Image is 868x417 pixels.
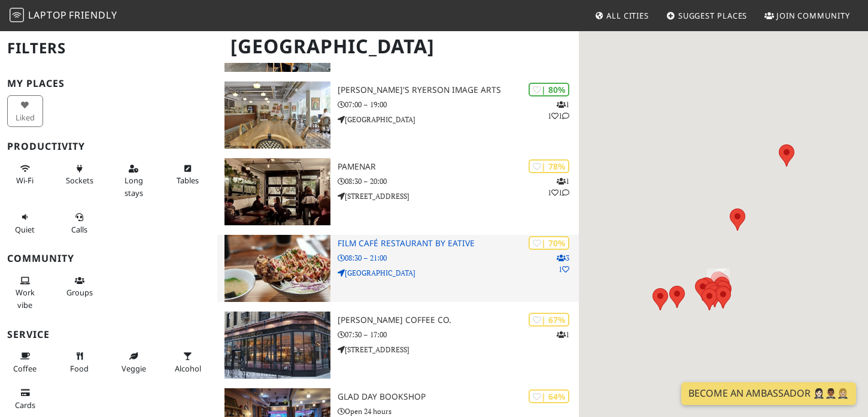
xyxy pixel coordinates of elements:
[224,81,330,149] img: Balzac's Ryerson Image Arts
[7,253,210,264] h3: Community
[557,329,569,340] p: 1
[15,400,35,410] span: Credit cards
[548,176,569,198] p: 1 1 1
[678,10,748,21] span: Suggest Places
[661,5,752,26] a: Suggest Places
[338,99,579,110] p: 07:00 – 19:00
[557,252,569,275] p: 3 1
[7,78,210,89] h3: My Places
[606,10,649,21] span: All Cities
[7,159,43,191] button: Wi-Fi
[338,252,579,264] p: 08:30 – 21:00
[338,191,579,202] p: [STREET_ADDRESS]
[7,346,43,378] button: Coffee
[70,363,89,374] span: Food
[221,30,576,63] h1: [GEOGRAPHIC_DATA]
[760,5,855,26] a: Join Community
[62,207,98,239] button: Calls
[338,162,579,172] h3: Pamenar
[224,235,330,302] img: Film Café Restaurant by Eative
[10,5,117,26] a: LaptopFriendly LaptopFriendly
[170,159,206,191] button: Tables
[66,175,93,186] span: Power sockets
[338,344,579,355] p: [STREET_ADDRESS]
[529,313,569,327] div: | 67%
[116,346,151,378] button: Veggie
[16,175,34,186] span: Stable Wi-Fi
[28,8,67,22] span: Laptop
[529,159,569,173] div: | 78%
[62,271,98,303] button: Groups
[681,382,856,405] a: Become an Ambassador 🤵🏻‍♀️🤵🏾‍♂️🤵🏼‍♀️
[122,363,146,374] span: Veggie
[217,312,579,379] a: Dineen Coffee Co. | 67% 1 [PERSON_NAME] Coffee Co. 07:30 – 17:00 [STREET_ADDRESS]
[217,81,579,149] a: Balzac's Ryerson Image Arts | 80% 111 [PERSON_NAME]'s Ryerson Image Arts 07:00 – 19:00 [GEOGRAPHI...
[7,383,43,415] button: Cards
[776,10,850,21] span: Join Community
[15,224,35,235] span: Quiet
[125,175,143,198] span: Long stays
[62,346,98,378] button: Food
[10,8,24,22] img: LaptopFriendly
[177,175,199,186] span: Work-friendly tables
[338,176,579,187] p: 08:30 – 20:00
[62,159,98,191] button: Sockets
[66,287,93,298] span: Group tables
[529,83,569,96] div: | 80%
[338,392,579,402] h3: Glad Day Bookshop
[7,207,43,239] button: Quiet
[16,287,35,310] span: People working
[338,267,579,279] p: [GEOGRAPHIC_DATA]
[224,312,330,379] img: Dineen Coffee Co.
[7,329,210,340] h3: Service
[69,8,117,22] span: Friendly
[224,158,330,225] img: Pamenar
[170,346,206,378] button: Alcohol
[7,271,43,315] button: Work vibe
[217,158,579,225] a: Pamenar | 78% 111 Pamenar 08:30 – 20:00 [STREET_ADDRESS]
[338,114,579,125] p: [GEOGRAPHIC_DATA]
[175,363,201,374] span: Alcohol
[338,329,579,340] p: 07:30 – 17:00
[338,85,579,95] h3: [PERSON_NAME]'s Ryerson Image Arts
[7,141,210,152] h3: Productivity
[217,235,579,302] a: Film Café Restaurant by Eative | 70% 31 Film Café Restaurant by Eative 08:30 – 21:00 [GEOGRAPHIC_...
[7,30,210,67] h2: Filters
[338,238,579,249] h3: Film Café Restaurant by Eative
[116,159,151,203] button: Long stays
[71,224,87,235] span: Video/audio calls
[529,389,569,403] div: | 64%
[13,363,37,374] span: Coffee
[338,315,579,325] h3: [PERSON_NAME] Coffee Co.
[590,5,654,26] a: All Cities
[529,236,569,250] div: | 70%
[338,406,579,417] p: Open 24 hours
[548,99,569,122] p: 1 1 1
